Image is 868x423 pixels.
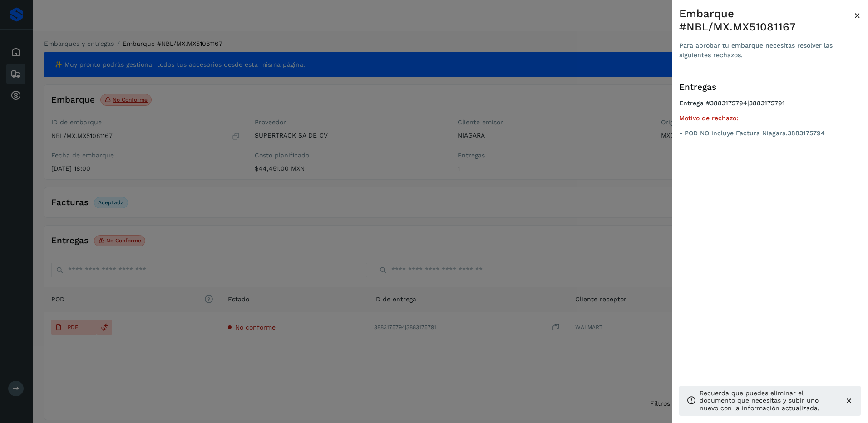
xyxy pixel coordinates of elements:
[679,99,861,114] h4: Entrega #3883175794|3883175791
[700,389,837,412] p: Recuerda que puedes eliminar el documento que necesitas y subir uno nuevo con la información actu...
[854,7,861,24] button: Close
[679,129,861,137] p: - POD NO incluye Factura Niagara.3883175794
[679,41,854,60] div: Para aprobar tu embarque necesitas resolver las siguientes rechazos.
[679,7,854,34] div: Embarque #NBL/MX.MX51081167
[679,82,861,93] h3: Entregas
[679,114,861,122] h5: Motivo de rechazo:
[854,9,861,22] span: ×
